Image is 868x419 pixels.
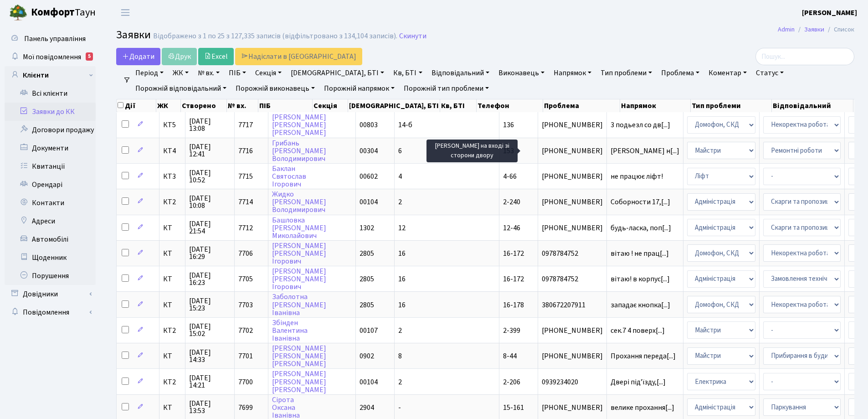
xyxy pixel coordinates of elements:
[5,248,96,267] a: Щоденник
[272,266,326,292] a: [PERSON_NAME][PERSON_NAME]Ігорович
[31,5,75,20] b: Комфорт
[360,300,374,310] span: 2805
[398,248,406,259] span: 16
[772,99,854,112] th: Відповідальний
[189,195,231,209] span: [DATE] 10:08
[657,65,703,81] a: Проблема
[611,146,679,156] span: [PERSON_NAME] н[...]
[360,248,374,259] span: 2805
[238,223,253,233] span: 7712
[189,246,231,260] span: [DATE] 16:29
[597,65,656,81] a: Тип проблеми
[360,146,378,156] span: 00304
[189,272,231,286] span: [DATE] 16:23
[238,120,253,130] span: 7717
[31,5,96,21] span: Таун
[5,194,96,212] a: Контакти
[153,32,397,41] div: Відображено з 1 по 25 з 127,335 записів (відфільтровано з 134,104 записів).
[272,343,326,369] a: [PERSON_NAME][PERSON_NAME][PERSON_NAME]
[24,34,86,44] span: Панель управління
[163,224,181,232] span: КТ
[163,250,181,257] span: КТ
[132,65,167,81] a: Період
[398,377,402,387] span: 2
[691,99,771,112] th: Тип проблеми
[542,224,603,232] span: [PHONE_NUMBER]
[272,138,326,164] a: Грибань[PERSON_NAME]Володимирович
[163,121,181,129] span: КТ5
[238,248,253,259] span: 7706
[550,65,595,81] a: Напрямок
[169,65,192,81] a: ЖК
[542,327,603,334] span: [PHONE_NUMBER]
[398,223,406,233] span: 12
[398,120,412,130] span: 14-б
[189,169,231,184] span: [DATE] 10:52
[238,274,253,284] span: 7705
[189,143,231,158] span: [DATE] 12:41
[503,120,514,130] span: 136
[163,352,181,360] span: КТ
[398,326,402,336] span: 2
[5,157,96,176] a: Квитанції
[232,81,318,96] a: Порожній виконавець
[804,25,824,34] a: Заявки
[360,171,378,181] span: 00602
[258,99,312,112] th: ПІБ
[189,374,231,389] span: [DATE] 14:21
[238,171,253,181] span: 7715
[360,120,378,130] span: 00803
[495,65,548,81] a: Виконавець
[198,48,234,65] a: Excel
[5,303,96,321] a: Повідомлення
[399,32,426,41] a: Скинути
[360,223,374,233] span: 1302
[5,30,96,48] a: Панель управління
[5,285,96,303] a: Довідники
[428,65,493,81] a: Відповідальний
[802,8,857,18] b: [PERSON_NAME]
[5,121,96,139] a: Договори продажу
[348,99,440,112] th: [DEMOGRAPHIC_DATA], БТІ
[398,351,402,361] span: 8
[400,81,493,96] a: Порожній тип проблеми
[824,25,854,35] li: Список
[611,326,665,336] span: сек.7 4 поверх[...]
[238,146,253,156] span: 7716
[360,326,378,336] span: 00107
[398,403,401,413] span: -
[503,223,520,233] span: 12-46
[238,377,253,387] span: 7700
[238,300,253,310] span: 7703
[189,220,231,235] span: [DATE] 21:54
[122,52,154,62] span: Додати
[116,48,160,65] a: Додати
[360,197,378,207] span: 00104
[542,173,603,180] span: [PHONE_NUMBER]
[542,404,603,411] span: [PHONE_NUMBER]
[5,230,96,248] a: Автомобілі
[542,352,603,360] span: [PHONE_NUMBER]
[752,65,787,81] a: Статус
[477,99,544,112] th: Телефон
[225,65,250,81] a: ПІБ
[398,274,406,284] span: 16
[440,99,476,112] th: Кв, БТІ
[398,171,402,181] span: 4
[503,403,524,413] span: 15-161
[189,118,231,132] span: [DATE] 13:08
[705,65,750,81] a: Коментар
[287,65,388,81] a: [DEMOGRAPHIC_DATA], БТІ
[503,274,524,284] span: 16-172
[86,52,93,61] div: 5
[611,274,670,284] span: вітаю! в корпус[...]
[163,327,181,334] span: КТ2
[194,65,223,81] a: № вх.
[542,250,603,257] span: 0978784752
[5,176,96,194] a: Орендарі
[272,241,326,266] a: [PERSON_NAME][PERSON_NAME]Ігорович
[611,223,671,233] span: будь-ласка, поп[...]
[117,99,156,112] th: Дії
[238,351,253,361] span: 7701
[116,27,151,43] span: Заявки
